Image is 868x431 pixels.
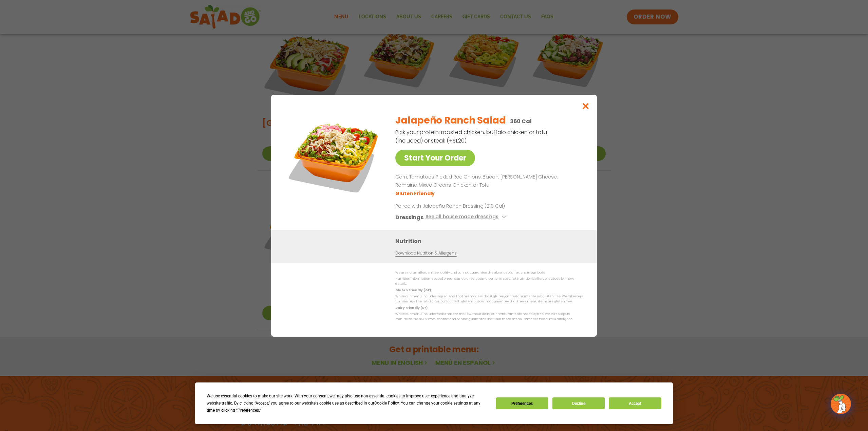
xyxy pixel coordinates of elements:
[395,237,587,245] h3: Nutrition
[238,408,259,413] span: Preferences
[552,397,605,409] button: Decline
[207,393,488,414] div: We use essential cookies to make our site work. With your consent, we may also use non-essential ...
[395,250,456,256] a: Download Nutrition & Allergens
[395,276,583,287] p: Nutrition information is based on our standard recipes and portion sizes. Click Nutrition & Aller...
[286,108,381,203] img: Featured product photo for Jalapeño Ranch Salad
[395,213,423,221] h3: Dressings
[395,128,548,145] p: Pick your protein: roasted chicken, buffalo chicken or tofu (included) or steak (+$1.20)
[575,95,597,117] button: Close modal
[395,288,431,292] strong: Gluten Friendly (GF)
[496,397,548,409] button: Preferences
[426,213,508,221] button: See all house made dressings
[395,190,436,197] li: Gluten Friendly
[395,113,506,128] h2: Jalapeño Ranch Salad
[395,270,583,275] p: We are not an allergen free facility and cannot guarantee the absence of allergens in our foods.
[609,397,661,409] button: Accept
[395,150,475,166] a: Start Your Order
[395,294,583,304] p: While our menu includes ingredients that are made without gluten, our restaurants are not gluten ...
[395,305,427,310] strong: Dairy Friendly (DF)
[831,394,850,413] img: wpChatIcon
[395,312,583,322] p: While our menu includes foods that are made without dairy, our restaurants are not dairy free. We...
[195,382,673,424] div: Cookie Consent Prompt
[395,202,521,209] p: Paired with Jalapeño Ranch Dressing (210 Cal)
[395,173,581,189] p: Corn, Tomatoes, Pickled Red Onions, Bacon, [PERSON_NAME] Cheese, Romaine, Mixed Greens, Chicken o...
[374,401,399,406] span: Cookie Policy
[510,117,532,126] p: 360 Cal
